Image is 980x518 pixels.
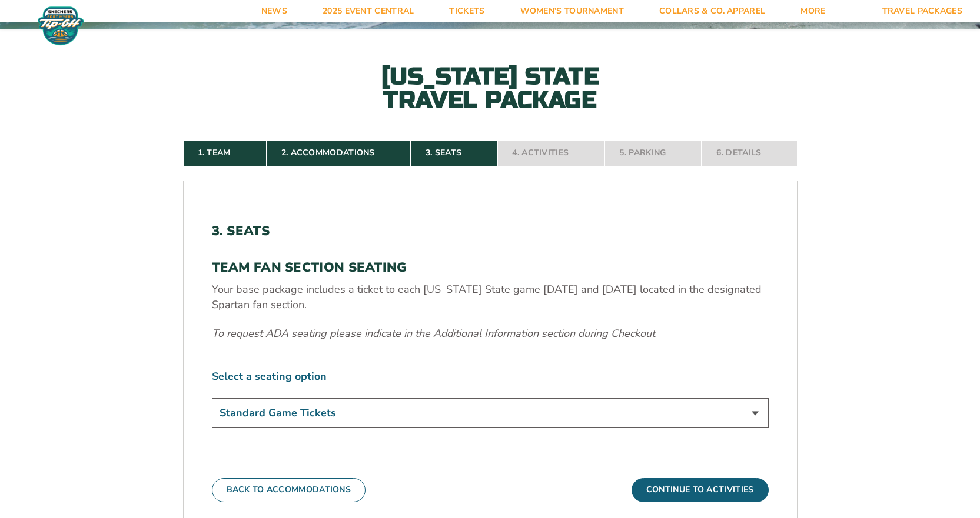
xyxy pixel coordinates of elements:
em: To request ADA seating please indicate in the Additional Information section during Checkout [212,326,655,340]
a: 2. Accommodations [267,140,411,166]
h2: 3. Seats [212,223,769,239]
a: 1. Team [183,140,267,166]
img: Fort Myers Tip-Off [35,6,87,46]
h2: [US_STATE] State Travel Package [361,65,620,112]
h3: TEAM FAN SECTION SEATING [212,260,769,275]
p: Your base package includes a ticket to each [US_STATE] State game [DATE] and [DATE] located in th... [212,282,769,312]
button: Back To Accommodations [212,478,366,502]
button: Continue To Activities [632,478,769,502]
label: Select a seating option [212,369,769,384]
